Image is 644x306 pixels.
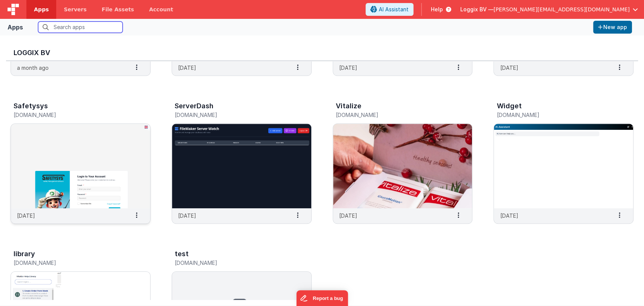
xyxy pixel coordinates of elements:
[38,22,123,33] input: Search apps
[175,260,293,266] h5: [DOMAIN_NAME]
[14,49,630,57] h3: Loggix BV
[34,6,49,13] span: Apps
[336,112,454,118] h5: [DOMAIN_NAME]
[496,102,521,110] h3: Widget
[336,102,361,110] h3: Vitalize
[431,6,443,13] span: Help
[64,6,86,13] span: Servers
[500,64,518,72] p: [DATE]
[593,21,632,34] button: New app
[175,250,189,258] h3: test
[14,260,132,266] h5: [DOMAIN_NAME]
[496,112,615,118] h5: [DOMAIN_NAME]
[500,212,518,220] p: [DATE]
[366,3,413,16] button: AI Assistant
[339,212,357,220] p: [DATE]
[178,64,196,72] p: [DATE]
[17,212,35,220] p: [DATE]
[102,6,134,13] span: File Assets
[339,64,357,72] p: [DATE]
[17,64,49,72] p: a month ago
[460,6,638,13] button: Loggix BV — [PERSON_NAME][EMAIL_ADDRESS][DOMAIN_NAME]
[178,212,196,220] p: [DATE]
[14,250,35,258] h3: library
[175,102,214,110] h3: ServerDash
[14,112,132,118] h5: [DOMAIN_NAME]
[296,290,348,306] iframe: Marker.io feedback button
[460,6,493,13] span: Loggix BV —
[175,112,293,118] h5: [DOMAIN_NAME]
[493,6,630,13] span: [PERSON_NAME][EMAIL_ADDRESS][DOMAIN_NAME]
[14,102,48,110] h3: Safetysys
[8,23,23,32] div: Apps
[379,6,409,13] span: AI Assistant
